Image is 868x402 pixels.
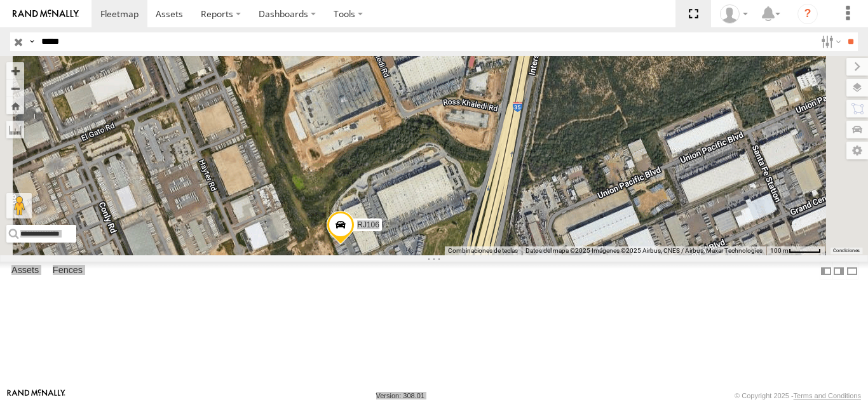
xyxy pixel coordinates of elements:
[6,97,24,114] button: Zoom Home
[46,262,89,280] label: Fences
[766,246,825,255] button: Escala del mapa: 100 m por 47 píxeles
[13,10,79,18] img: rand-logo.svg
[833,248,860,253] a: Condiciones (se abre en una nueva pestaña)
[7,389,65,402] a: Visit our Website
[6,121,24,138] label: Measure
[794,392,861,399] a: Terms and Conditions
[735,392,861,399] div: © Copyright 2025 -
[5,262,45,280] label: Assets
[357,220,379,229] span: RJ106
[6,193,32,218] button: Arrastra el hombrecito naranja al mapa para abrir Street View
[27,32,37,51] label: Search Query
[376,392,424,399] div: Version: 308.01
[797,4,818,24] i: ?
[448,246,518,255] button: Combinaciones de teclas
[816,32,843,51] label: Search Filter Options
[526,247,763,254] span: Datos del mapa ©2025 Imágenes ©2025 Airbus, CNES / Airbus, Maxar Technologies
[832,262,845,280] label: Dock Summary Table to the Right
[770,247,789,254] span: 100 m
[846,262,858,280] label: Hide Summary Table
[6,62,24,79] button: Zoom in
[6,79,24,97] button: Zoom out
[820,262,832,280] label: Dock Summary Table to the Left
[715,4,752,23] div: Taylete Medina
[846,142,868,159] label: Map Settings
